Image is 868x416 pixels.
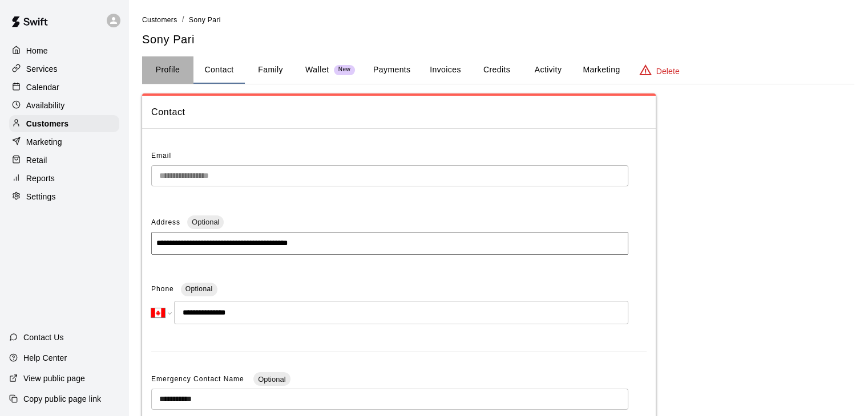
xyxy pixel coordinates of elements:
button: Credits [471,56,522,84]
span: Optional [187,218,224,226]
a: Settings [9,188,119,205]
a: Home [9,42,119,59]
h5: Sony Pari [142,32,854,47]
button: Marketing [574,56,629,84]
button: Profile [142,56,193,84]
p: Settings [26,191,56,202]
div: basic tabs example [142,56,854,84]
p: View public page [23,373,85,384]
p: Services [26,63,58,75]
div: The email of an existing customer can only be changed by the customer themselves at https://book.... [151,165,628,186]
span: Customers [142,16,177,24]
button: Activity [522,56,574,84]
span: Optional [253,375,290,384]
span: Phone [151,280,174,299]
a: Marketing [9,133,119,150]
button: Payments [364,56,419,84]
a: Retail [9,152,119,169]
p: Copy public page link [23,393,101,405]
span: Optional [185,285,213,293]
p: Availability [26,100,65,111]
p: Wallet [305,64,329,76]
span: Emergency Contact Name [151,375,247,383]
p: Help Center [23,352,67,364]
a: Services [9,60,119,78]
button: Family [245,56,296,84]
p: Retail [26,154,47,166]
button: Invoices [419,56,471,84]
li: / [182,14,184,26]
span: Email [151,152,171,160]
a: Availability [9,97,119,114]
nav: breadcrumb [142,14,854,26]
span: New [334,66,355,74]
a: Customers [142,15,177,24]
p: Contact Us [23,332,64,343]
span: Contact [151,105,647,120]
p: Delete [656,66,680,77]
a: Customers [9,115,119,132]
p: Calendar [26,81,59,93]
p: Home [26,45,48,56]
button: Contact [193,56,245,84]
span: Address [151,218,180,226]
a: Reports [9,170,119,187]
p: Customers [26,118,68,129]
span: Sony Pari [189,16,221,24]
a: Calendar [9,79,119,96]
p: Reports [26,173,55,184]
p: Marketing [26,136,62,148]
